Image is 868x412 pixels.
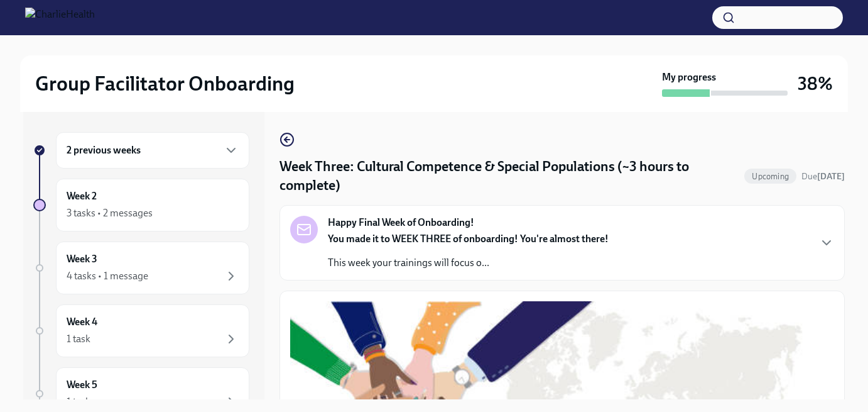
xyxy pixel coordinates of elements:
[279,157,739,195] h4: Week Three: Cultural Competence & Special Populations (~3 hours to complete)
[67,269,148,283] div: 4 tasks • 1 message
[67,315,97,329] h6: Week 4
[67,378,97,392] h6: Week 5
[744,172,796,181] span: Upcoming
[67,395,90,409] div: 1 task
[67,206,153,220] div: 3 tasks • 2 messages
[801,171,845,182] span: Due
[67,189,97,203] h6: Week 2
[801,170,845,182] span: September 1st, 2025 10:00
[33,179,249,231] a: Week 23 tasks • 2 messages
[35,71,295,96] h2: Group Facilitator Onboarding
[33,304,249,357] a: Week 41 task
[67,332,90,346] div: 1 task
[33,242,249,294] a: Week 34 tasks • 1 message
[328,256,609,270] p: This week your trainings will focus o...
[56,132,249,169] div: 2 previous weeks
[328,216,474,230] strong: Happy Final Week of Onboarding!
[67,252,97,266] h6: Week 3
[67,143,141,157] h6: 2 previous weeks
[798,72,833,95] h3: 38%
[25,8,95,28] img: CharlieHealth
[662,70,716,84] strong: My progress
[328,233,609,245] strong: You made it to WEEK THREE of onboarding! You're almost there!
[817,171,845,182] strong: [DATE]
